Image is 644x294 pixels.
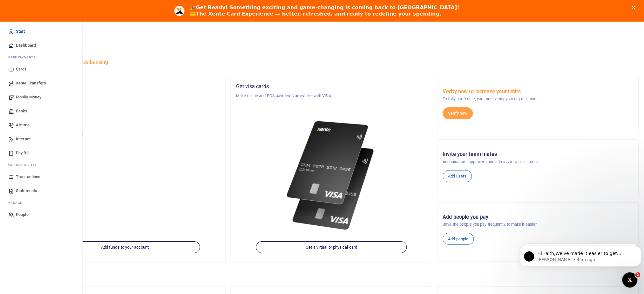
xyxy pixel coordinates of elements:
b: The Xente Card Experience — better, refreshed, and ready to redefine your spending. [196,11,441,17]
p: Boya UGX [30,117,220,124]
span: Cards [16,66,27,72]
span: People [16,211,29,218]
p: Your current account balance [30,131,220,138]
span: Pay Bill [16,150,29,156]
h5: Add people you pay [443,214,634,220]
iframe: Intercom live chat [622,272,638,288]
span: Banks [16,108,28,114]
a: Add people [443,233,474,245]
div: Close [632,6,638,10]
li: Ac [5,160,77,170]
a: Banks [5,104,77,118]
span: 2 [635,272,641,277]
a: Mobile Money [5,90,77,104]
h5: Account [30,108,220,114]
a: Cards [5,62,77,76]
span: Airtime [16,122,30,128]
img: Profile image for Aceng [174,6,185,16]
p: Boya Limited [30,93,220,99]
span: Internet [16,136,31,142]
h5: UGX 2,738,422 [30,139,220,146]
li: M [5,198,77,208]
a: Statements [5,184,77,198]
h5: Welcome to better business banking [24,59,639,65]
span: Transactions [16,174,40,180]
a: Start [5,24,77,38]
h4: Make a transaction [24,271,639,278]
span: countability [12,163,37,167]
a: Dashboard [5,38,77,52]
a: Add users [443,170,472,182]
h5: Verify now to increase your limits [443,89,634,95]
a: Add funds to your account [50,241,200,253]
span: Statements [16,188,37,194]
a: Xente Transfers [5,76,77,90]
p: To fully use Xente, you must verify your organization [443,96,634,102]
iframe: Intercom notifications message [517,232,644,277]
span: ake Payments [11,55,36,60]
h5: Organization [30,84,220,90]
img: xente-_physical_cards.png [284,114,379,237]
b: Get Ready! Something exciting and game-changing is coming back to [GEOGRAPHIC_DATA]! [196,4,459,10]
p: Save the people you pay frequently to make it easier [443,221,634,228]
a: Get a virtual or physical card [256,241,407,253]
a: People [5,208,77,222]
h5: Invite your team mates [443,151,634,157]
h5: Get visa cards [236,84,427,90]
span: Xente Transfers [16,80,46,86]
a: Transactions [5,170,77,184]
span: Start [16,28,25,35]
a: Pay Bill [5,146,77,160]
span: anage [11,200,23,205]
div: 🎉 💳 [190,4,459,17]
a: Airtime [5,118,77,132]
p: Make online and POS payments anywhere with VISA [236,93,427,99]
span: Dashboard [16,42,36,49]
p: Add initiators, approvers and admins to your account [443,159,634,165]
a: Internet [5,132,77,146]
a: Verify now [443,107,473,119]
span: Mobile Money [16,94,41,100]
li: M [5,52,77,62]
h4: Hello Faith M [24,49,639,56]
